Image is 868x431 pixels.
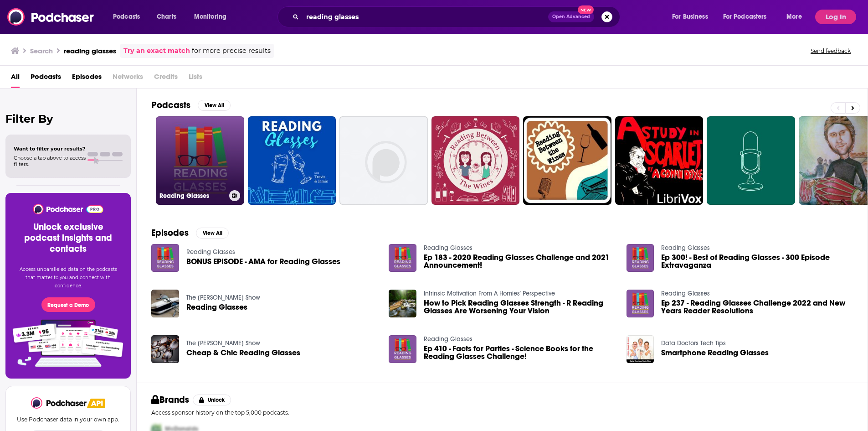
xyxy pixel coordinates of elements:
img: Ep 410 - Facts for Parties - Science Books for the Reading Glasses Challenge! [389,335,416,363]
img: Ep 237 - Reading Glasses Challenge 2022 and New Years Reader Resolutions [627,290,654,317]
a: Reading Glasses [424,244,473,252]
a: Reading Glasses [186,248,235,256]
a: Smartphone Reading Glasses [661,349,769,357]
h3: Reading Glasses [159,192,226,200]
button: View All [198,100,231,111]
a: How to Pick Reading Glasses Strength - R Reading Glasses Are Worsening Your Vision [424,299,616,315]
h3: Search [30,47,53,55]
img: Pro Features [10,319,127,368]
a: PodcastsView All [151,99,231,111]
a: All [11,69,20,88]
img: Smartphone Reading Glasses [627,335,654,363]
a: Reading Glasses [661,244,710,252]
img: Podchaser - Follow, Share and Rate Podcasts [31,397,87,409]
img: Ep 183 - 2020 Reading Glasses Challenge and 2021 Announcement! [389,244,416,272]
a: Intrinsic Motivation From A Homies' Perspective [424,290,555,297]
a: Reading Glasses [661,290,710,297]
a: Podcasts [31,69,61,88]
button: open menu [717,10,780,24]
a: The George Hahn Show [186,339,260,347]
span: Open Advanced [552,15,590,19]
a: Reading Glasses [186,303,247,311]
a: Reading Glasses [156,116,244,205]
a: Ep 410 - Facts for Parties - Science Books for the Reading Glasses Challenge! [424,345,616,360]
a: Ep 183 - 2020 Reading Glasses Challenge and 2021 Announcement! [424,254,616,269]
span: for more precise results [192,46,271,56]
button: open menu [107,10,152,24]
button: Unlock [193,395,231,405]
a: EpisodesView All [151,227,229,239]
h2: Brands [151,394,189,405]
button: open menu [666,10,719,24]
h2: Filter By [5,112,131,125]
p: Use Podchaser data in your own app. [17,416,119,423]
img: Ep 300! - Best of Reading Glasses - 300 Episode Extravaganza [627,244,654,272]
img: Podchaser - Follow, Share and Rate Podcasts [7,8,95,26]
span: Monitoring [194,10,226,23]
a: The Larry Meiller Show [186,294,260,301]
button: Send feedback [808,47,853,55]
img: Cheap & Chic Reading Glasses [151,335,179,363]
span: Networks [113,69,143,88]
a: Charts [151,10,182,24]
button: Open AdvancedNew [548,11,594,22]
h3: Unlock exclusive podcast insights and contacts [16,222,120,254]
span: New [578,5,594,14]
span: For Business [672,10,708,23]
span: Choose a tab above to access filters. [14,155,86,167]
a: Reading Glasses [424,335,473,343]
span: For Podcasters [723,10,767,23]
input: Search podcasts, credits, & more... [303,10,548,24]
button: open menu [188,10,238,24]
h3: reading glasses [64,47,116,55]
p: Access unparalleled data on the podcasts that matter to you and connect with confidence. [16,265,120,290]
span: Charts [157,10,176,23]
a: Try an exact match [123,46,190,56]
img: How to Pick Reading Glasses Strength - R Reading Glasses Are Worsening Your Vision [389,290,416,317]
button: View All [196,228,229,239]
a: BONUS EPISODE - AMA for Reading Glasses [186,258,340,265]
a: Ep 300! - Best of Reading Glasses - 300 Episode Extravaganza [661,254,853,269]
a: Episodes [72,69,102,88]
a: Cheap & Chic Reading Glasses [186,349,300,357]
h2: Episodes [151,227,189,239]
div: Search podcasts, credits, & more... [286,6,629,27]
span: Lists [189,69,202,88]
span: Want to filter your results? [14,145,86,152]
button: Request a Demo [41,297,95,312]
p: Access sponsor history on the top 5,000 podcasts. [151,409,853,416]
img: Reading Glasses [151,290,179,317]
img: Podchaser API banner [87,399,105,408]
a: Data Doctors Tech Tips [661,339,726,347]
a: Ep 237 - Reading Glasses Challenge 2022 and New Years Reader Resolutions [661,299,853,315]
span: More [786,10,802,23]
button: Log In [815,10,856,24]
span: Credits [154,69,178,88]
span: Podcasts [113,10,140,23]
img: BONUS EPISODE - AMA for Reading Glasses [151,244,179,272]
button: open menu [780,10,813,24]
